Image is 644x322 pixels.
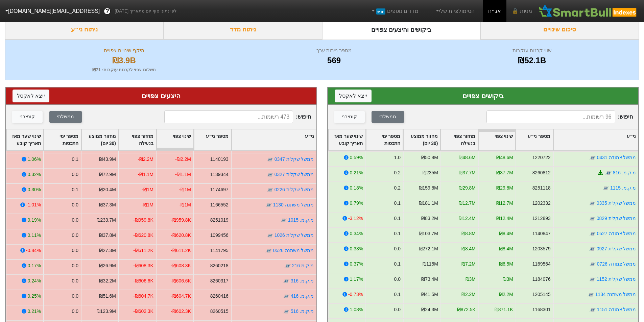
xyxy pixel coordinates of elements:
[12,111,43,123] button: קונצרני
[99,247,116,254] div: ₪27.3M
[394,215,400,222] div: 0.1
[499,245,513,252] div: ₪8.4M
[171,277,191,284] div: -₪606.6K
[72,247,78,254] div: 0.0
[13,90,49,102] button: ייצא לאקסל
[210,293,229,300] div: 8260416
[366,129,403,150] div: Toggle SortBy
[275,187,314,192] a: ממשל שקלית 0226
[210,262,229,269] div: 8260218
[26,201,41,208] div: -1.01%
[288,217,314,223] a: מ.ק.מ. 1015
[5,20,164,40] div: ניתוח ני״ע
[335,91,632,101] div: ביקושים צפויים
[350,276,363,283] div: 1.17%
[273,202,314,207] a: ממשל משתנה 1130
[171,247,191,254] div: -₪611.2K
[133,232,153,239] div: -₪620.8K
[292,263,314,268] a: מ.ק.מ 216
[532,306,550,313] div: 1168301
[602,185,609,192] img: tase link
[595,292,636,297] a: ממשל משתנה 1134
[486,110,615,123] input: 96 רשומות...
[494,306,513,313] div: ₪871.1K
[179,186,191,193] div: -₪1M
[171,217,191,224] div: -₪959.8K
[99,156,116,163] div: ₪43.9M
[99,186,116,193] div: ₪20.4M
[210,201,229,208] div: 1166552
[171,232,191,239] div: -₪620.8K
[133,293,153,300] div: -₪604.7K
[350,200,363,207] div: 0.79%
[421,306,438,313] div: ₪24.3M
[596,200,636,206] a: ממשל שקלית 0335
[14,54,234,67] div: ₪3.9B
[97,308,116,315] div: ₪123.9M
[164,110,311,123] span: חיפוש :
[133,308,153,315] div: -₪602.3K
[589,246,595,252] img: tase link
[6,129,43,150] div: Toggle SortBy
[532,215,550,222] div: 1212893
[348,215,363,222] div: -3.12%
[589,306,596,313] img: tase link
[350,245,363,252] div: 0.33%
[28,156,41,163] div: 1.06%
[538,4,639,18] img: SmartBull
[532,230,550,237] div: 1140847
[210,217,229,224] div: 8251019
[99,171,116,178] div: ₪72.9M
[119,129,156,150] div: Toggle SortBy
[210,277,229,284] div: 8260317
[291,308,314,314] a: מ.ק.מ. 516
[394,291,400,298] div: 0.1
[394,245,400,252] div: 0.0
[72,277,78,284] div: 0.0
[157,129,193,150] div: Toggle SortBy
[419,230,438,237] div: ₪103.7M
[516,129,553,150] div: Toggle SortBy
[496,154,513,161] div: ₪48.6M
[496,200,513,207] div: ₪12.7M
[496,184,513,192] div: ₪29.8M
[478,129,515,150] div: Toggle SortBy
[210,186,229,193] div: 1174697
[283,278,290,284] img: tase link
[499,230,513,237] div: ₪8.4M
[419,184,438,192] div: ₪159.8M
[194,129,231,150] div: Toggle SortBy
[115,8,176,15] span: לפי נתוני סוף יום מתאריך [DATE]
[372,111,404,123] button: ממשלתי
[210,171,229,178] div: 1139344
[283,293,290,300] img: tase link
[267,232,273,239] img: tase link
[419,200,438,207] div: ₪181.1M
[589,154,596,161] img: tase link
[171,293,191,300] div: -₪604.7K
[532,261,550,268] div: 1169564
[532,200,550,207] div: 1202332
[465,276,475,283] div: ₪3M
[273,248,314,253] a: ממשל משתנה 0526
[589,215,595,222] img: tase link
[394,184,400,192] div: 0.2
[421,215,438,222] div: ₪83.2M
[133,247,153,254] div: -₪611.2K
[238,47,430,54] div: מספר ניירות ערך
[175,171,191,178] div: -₪1.1M
[335,90,372,102] button: ייצא לאקסל
[461,245,475,252] div: ₪8.4M
[403,129,440,150] div: Toggle SortBy
[210,308,229,315] div: 8260515
[28,186,41,193] div: 0.30%
[329,129,365,150] div: Toggle SortBy
[480,20,639,40] div: סיכום שינויים
[503,276,513,283] div: ₪3M
[605,170,612,176] img: tase link
[72,201,78,208] div: 0.0
[596,276,636,282] a: ממשל שקלית 1152
[496,215,513,222] div: ₪12.4M
[275,232,314,238] a: ממשל שקלית 1026
[171,308,191,315] div: -₪602.3K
